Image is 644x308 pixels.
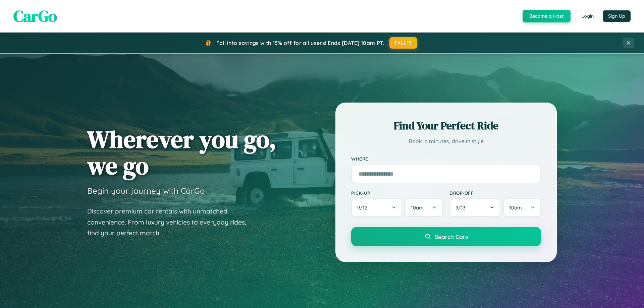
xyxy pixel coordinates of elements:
[216,40,384,46] span: Fall into savings with 15% off for all users! Ends [DATE] 10am PT.
[351,198,402,217] button: 9/12
[351,190,443,196] label: Pick-up
[523,10,571,22] button: Become a Host
[576,10,599,22] button: Login
[509,204,522,211] span: 10am
[449,190,541,196] label: Drop-off
[411,204,424,211] span: 10am
[435,233,468,240] span: Search Cars
[87,206,255,239] p: Discover premium car rentals with unmatched convenience. From luxury vehicles to everyday rides, ...
[351,156,541,162] label: Where
[449,198,500,217] button: 9/13
[87,126,276,179] h1: Wherever you go, we go
[357,204,371,211] span: 9 / 12
[389,37,418,49] button: FALL15
[351,227,541,246] button: Search Cars
[351,136,541,146] p: Book in minutes, drive in style
[13,5,57,27] span: CarGo
[405,198,443,217] button: 10am
[603,10,631,22] button: Sign Up
[455,204,469,211] span: 9 / 13
[351,118,541,133] h2: Find Your Perfect Ride
[503,198,541,217] button: 10am
[87,186,205,196] h3: Begin your journey with CarGo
